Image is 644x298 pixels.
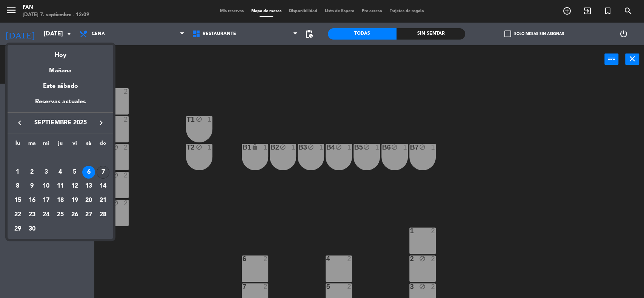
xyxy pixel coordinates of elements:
td: 11 de septiembre de 2025 [53,179,68,194]
div: 19 [68,194,81,207]
td: 19 de septiembre de 2025 [68,193,82,208]
td: 15 de septiembre de 2025 [11,193,25,208]
td: 25 de septiembre de 2025 [53,208,68,222]
div: 20 [82,194,95,207]
div: 16 [26,194,38,207]
div: 5 [68,166,81,179]
td: 26 de septiembre de 2025 [68,208,82,222]
div: 21 [97,194,109,207]
div: 28 [97,208,109,221]
div: 4 [54,166,67,179]
div: 1 [11,166,24,179]
th: martes [25,139,39,151]
td: 21 de septiembre de 2025 [96,193,110,208]
div: 17 [40,194,52,207]
td: 18 de septiembre de 2025 [53,193,68,208]
div: Reservas actuales [8,97,113,112]
div: 27 [82,208,95,221]
i: keyboard_arrow_right [97,118,106,127]
div: 22 [11,208,24,221]
td: 30 de septiembre de 2025 [25,222,39,236]
td: 27 de septiembre de 2025 [82,208,96,222]
div: 2 [26,166,38,179]
div: 9 [26,180,38,193]
td: 17 de septiembre de 2025 [39,193,53,208]
button: keyboard_arrow_left [13,118,26,128]
td: 4 de septiembre de 2025 [53,165,68,179]
div: Hoy [8,45,113,60]
td: 24 de septiembre de 2025 [39,208,53,222]
td: 9 de septiembre de 2025 [25,179,39,194]
td: 7 de septiembre de 2025 [96,165,110,179]
td: 5 de septiembre de 2025 [68,165,82,179]
th: jueves [53,139,68,151]
span: septiembre 2025 [26,118,94,128]
div: 23 [26,208,38,221]
div: 29 [11,223,24,235]
div: 18 [54,194,67,207]
div: 10 [40,180,52,193]
div: 30 [26,223,38,235]
td: 13 de septiembre de 2025 [82,179,96,194]
div: 8 [11,180,24,193]
td: 1 de septiembre de 2025 [11,165,25,179]
td: 6 de septiembre de 2025 [82,165,96,179]
div: 14 [97,180,109,193]
td: 22 de septiembre de 2025 [11,208,25,222]
i: keyboard_arrow_left [15,118,24,127]
div: 12 [68,180,81,193]
th: viernes [68,139,82,151]
th: miércoles [39,139,53,151]
div: 26 [68,208,81,221]
th: lunes [11,139,25,151]
div: 25 [54,208,67,221]
td: 3 de septiembre de 2025 [39,165,53,179]
td: SEP. [11,151,110,165]
td: 23 de septiembre de 2025 [25,208,39,222]
td: 16 de septiembre de 2025 [25,193,39,208]
div: Este sábado [8,76,113,97]
div: 7 [97,166,109,179]
td: 2 de septiembre de 2025 [25,165,39,179]
th: sábado [82,139,96,151]
div: 15 [11,194,24,207]
th: domingo [96,139,110,151]
td: 10 de septiembre de 2025 [39,179,53,194]
div: 11 [54,180,67,193]
div: 6 [82,166,95,179]
td: 12 de septiembre de 2025 [68,179,82,194]
td: 28 de septiembre de 2025 [96,208,110,222]
td: 14 de septiembre de 2025 [96,179,110,194]
div: Mañana [8,60,113,76]
td: 29 de septiembre de 2025 [11,222,25,236]
div: 13 [82,180,95,193]
td: 8 de septiembre de 2025 [11,179,25,194]
td: 20 de septiembre de 2025 [82,193,96,208]
button: keyboard_arrow_right [94,118,108,128]
div: 24 [40,208,52,221]
div: 3 [40,166,52,179]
